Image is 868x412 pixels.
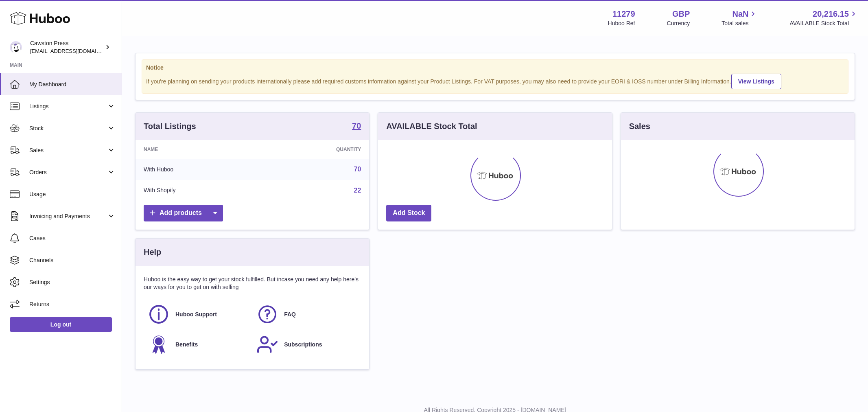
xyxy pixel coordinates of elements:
a: Add products [144,205,223,221]
a: 22 [354,187,361,194]
span: Sales [29,147,107,154]
th: Name [136,140,262,159]
img: internalAdmin-11279@internal.huboo.com [10,41,22,53]
div: Currency [667,20,690,27]
a: Subscriptions [256,333,357,355]
span: Orders [29,169,107,176]
span: Channels [29,256,116,264]
span: My Dashboard [29,81,116,88]
div: Cawston Press [30,39,103,55]
span: Cases [29,234,116,242]
a: Log out [10,317,112,332]
strong: 70 [352,122,361,130]
a: 70 [354,166,361,173]
a: 20,216.15 AVAILABLE Stock Total [789,9,858,27]
strong: 11279 [612,9,635,20]
span: Huboo Support [175,311,217,318]
span: Invoicing and Payments [29,213,107,220]
span: AVAILABLE Stock Total [789,20,858,27]
strong: GBP [672,9,690,20]
strong: Notice [146,64,844,72]
span: Benefits [175,341,198,348]
a: View Listings [731,74,781,89]
span: 20,216.15 [813,9,849,20]
a: Huboo Support [148,303,248,325]
td: With Shopify [136,180,262,201]
td: With Huboo [136,159,262,180]
span: Listings [29,103,107,110]
h3: AVAILABLE Stock Total [386,121,477,132]
span: Returns [29,300,116,308]
th: Quantity [262,140,370,159]
span: [EMAIL_ADDRESS][DOMAIN_NAME] [30,48,120,54]
p: Huboo is the easy way to get your stock fulfilled. But incase you need any help here's our ways f... [144,276,361,291]
span: NaN [732,9,748,20]
div: If you're planning on sending your products internationally please add required customs informati... [146,72,844,89]
h3: Total Listings [144,121,196,132]
span: FAQ [284,311,296,318]
a: NaN Total sales [722,9,758,27]
a: Add Stock [386,205,431,221]
span: Total sales [722,20,758,27]
a: Benefits [148,333,248,355]
span: Usage [29,191,116,198]
span: Stock [29,125,107,132]
a: 70 [352,122,361,131]
span: Subscriptions [284,341,322,348]
h3: Help [144,247,161,258]
div: Huboo Ref [608,20,635,27]
h3: Sales [629,121,650,132]
a: FAQ [256,303,357,325]
span: Settings [29,278,116,286]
